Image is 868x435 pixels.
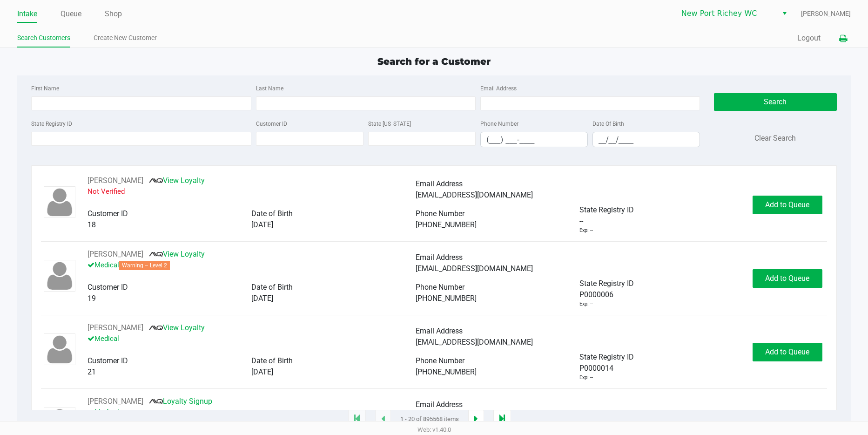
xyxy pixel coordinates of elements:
[592,132,700,147] kendo-maskedtextbox: Format: MM/DD/YYYY
[681,8,772,19] span: New Port Richey WC
[251,367,273,376] span: [DATE]
[416,190,533,199] span: [EMAIL_ADDRESS][DOMAIN_NAME]
[256,84,283,93] label: Last Name
[579,363,613,374] span: P0000014
[87,294,96,303] span: 19
[481,132,587,147] input: Format: (999) 999-9999
[416,356,464,365] span: Phone Number
[579,279,634,288] span: State Registry ID
[87,209,128,218] span: Customer ID
[87,186,415,197] p: Not Verified
[753,196,822,214] button: Add to Queue
[753,343,822,361] button: Add to Queue
[765,274,809,283] span: Add to Queue
[119,261,170,270] span: Warning – Level 2
[94,32,157,44] a: Create New Customer
[31,120,72,128] label: State Registry ID
[87,356,128,365] span: Customer ID
[87,333,415,344] p: Medical
[579,289,613,300] span: P0000006
[416,253,463,262] span: Email Address
[368,120,411,128] label: State [US_STATE]
[251,283,293,292] span: Date of Birth
[778,5,791,22] button: Select
[87,220,96,229] span: 18
[61,7,81,20] a: Queue
[17,7,37,20] a: Intake
[593,132,700,147] input: Format: MM/DD/YYYY
[416,338,533,347] span: [EMAIL_ADDRESS][DOMAIN_NAME]
[416,179,463,188] span: Email Address
[149,250,205,258] a: View Loyalty
[416,283,464,292] span: Phone Number
[149,176,205,185] a: View Loyalty
[31,84,59,93] label: First Name
[480,120,518,128] label: Phone Number
[765,200,809,209] span: Add to Queue
[87,249,143,260] button: See customer info
[416,400,463,409] span: Email Address
[87,407,415,418] p: Medical
[256,120,287,128] label: Customer ID
[87,396,143,407] button: See customer info
[149,397,212,406] a: Loyalty Signup
[468,410,484,428] app-submit-button: Next
[801,9,851,19] span: [PERSON_NAME]
[416,264,533,273] span: [EMAIL_ADDRESS][DOMAIN_NAME]
[400,415,459,424] span: 1 - 20 of 895568 items
[416,294,477,303] span: [PHONE_NUMBER]
[87,260,415,271] p: Medical
[416,220,477,229] span: [PHONE_NUMBER]
[251,356,293,365] span: Date of Birth
[765,347,809,356] span: Add to Queue
[579,353,634,361] span: State Registry ID
[714,93,836,111] button: Search
[753,269,822,288] button: Add to Queue
[579,205,634,214] span: State Registry ID
[797,33,821,44] button: Logout
[375,410,391,428] app-submit-button: Previous
[87,322,143,333] button: See customer info
[87,367,96,376] span: 21
[17,32,70,44] a: Search Customers
[579,374,593,382] div: Exp: --
[754,133,796,144] button: Clear Search
[417,426,451,433] span: Web: v1.40.0
[592,120,624,128] label: Date Of Birth
[251,220,273,229] span: [DATE]
[493,410,511,428] app-submit-button: Move to last page
[251,209,293,218] span: Date of Birth
[579,227,593,235] div: Exp: --
[348,410,366,428] app-submit-button: Move to first page
[480,84,517,93] label: Email Address
[251,294,273,303] span: [DATE]
[579,216,583,227] span: --
[105,7,122,20] a: Shop
[377,56,491,67] span: Search for a Customer
[149,323,205,332] a: View Loyalty
[87,175,143,186] button: See customer info
[579,300,593,308] div: Exp: --
[416,326,463,335] span: Email Address
[480,132,588,147] kendo-maskedtextbox: Format: (999) 999-9999
[416,367,477,376] span: [PHONE_NUMBER]
[87,283,128,292] span: Customer ID
[416,209,464,218] span: Phone Number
